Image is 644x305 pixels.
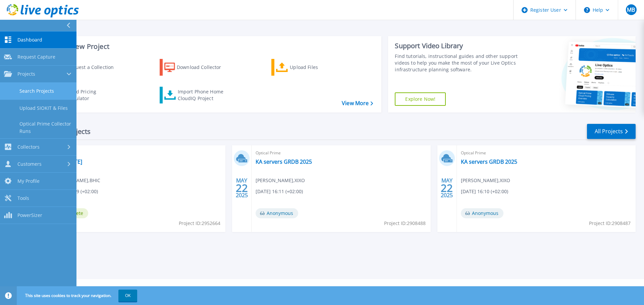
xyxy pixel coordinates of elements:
[235,176,248,200] div: MAY 2025
[17,178,40,184] span: My Profile
[48,87,122,103] a: Cloud Pricing Calculator
[236,185,248,191] span: 22
[256,177,305,184] span: [PERSON_NAME] , XIXO
[461,177,510,184] span: [PERSON_NAME] , XIXO
[178,88,230,102] div: Import Phone Home CloudIQ Project
[441,185,453,191] span: 22
[17,195,29,201] span: Tools
[160,59,234,76] a: Download Collector
[118,290,137,302] button: OK
[17,71,35,77] span: Projects
[461,158,517,165] a: KA servers GRDB 2025
[395,53,521,73] div: Find tutorials, instructional guides and other support videos to help you make the most of your L...
[395,92,446,106] a: Explore Now!
[66,88,119,102] div: Cloud Pricing Calculator
[627,7,635,12] span: MB
[290,61,343,74] div: Upload Files
[440,176,453,200] div: MAY 2025
[18,290,137,302] span: This site uses cookies to track your navigation.
[51,149,221,157] span: Optical Prime
[256,158,312,165] a: KA servers GRDB 2025
[587,124,636,139] a: All Projects
[17,144,40,150] span: Collectors
[17,54,55,60] span: Request Capture
[342,100,373,106] a: View More
[256,149,426,157] span: Optical Prime
[177,61,230,74] div: Download Collector
[384,220,426,227] span: Project ID: 2908488
[17,212,42,218] span: PowerSizer
[461,188,508,195] span: [DATE] 16:10 (+02:00)
[395,42,521,50] div: Support Video Library
[271,59,346,76] a: Upload Files
[48,59,122,76] a: Request a Collection
[67,61,120,74] div: Request a Collection
[589,220,631,227] span: Project ID: 2908487
[179,220,220,227] span: Project ID: 2952664
[17,161,42,167] span: Customers
[17,37,42,43] span: Dashboard
[461,149,632,157] span: Optical Prime
[48,43,373,50] h3: Start a New Project
[461,208,503,218] span: Anonymous
[256,188,303,195] span: [DATE] 16:11 (+02:00)
[256,208,298,218] span: Anonymous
